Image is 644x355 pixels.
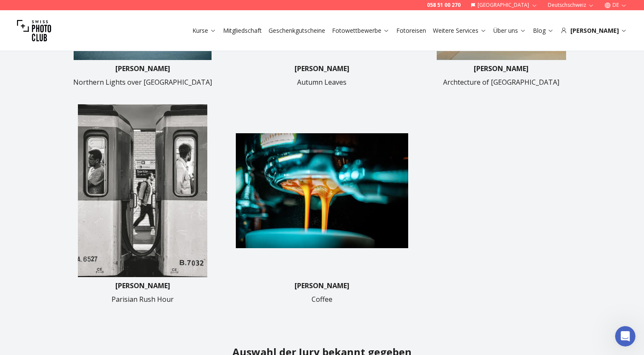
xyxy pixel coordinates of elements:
[112,294,174,304] p: Parisian Rush Hour
[236,104,408,277] img: image
[474,63,529,74] p: [PERSON_NAME]
[57,104,229,277] img: image
[36,128,153,136] div: Email
[20,105,36,111] span: Osan
[433,26,487,35] a: Weitere Services
[332,26,389,35] a: Fotowettbewerbe
[223,26,262,35] a: Mitgliedschaft
[533,26,554,35] a: Blog
[14,63,133,88] div: Hi 😀 Schön, dass du uns besuchst. Stell' uns gerne jederzeit Fragen oder hinterlasse ein Feedback.
[149,3,165,19] div: Schließen
[615,326,635,346] iframe: Intercom live chat
[429,25,490,37] button: Weitere Services
[14,95,55,100] div: Osan • Vor 11m
[115,281,170,291] p: [PERSON_NAME]
[561,26,627,35] div: [PERSON_NAME]
[36,138,136,155] input: Enter your email
[41,4,58,11] h1: Osan
[427,2,461,9] a: 058 51 00 270
[133,3,149,20] button: Home
[490,25,530,37] button: Über uns
[36,105,68,111] span: • Vor 11m
[265,25,329,37] button: Geschenkgutscheine
[295,63,349,74] p: [PERSON_NAME]
[7,58,163,179] div: Osan sagt…
[136,138,153,155] button: Übermitteln
[189,25,220,37] button: Kurse
[220,25,265,37] button: Mitgliedschaft
[7,58,140,93] div: Hi 😀 Schön, dass du uns besuchst. Stell' uns gerne jederzeit Fragen oder hinterlasse ein Feedback...
[329,25,393,37] button: Fotowettbewerbe
[7,103,17,113] img: Profile image for Osan
[297,77,346,87] p: Autumn Leaves
[269,26,325,35] a: Geschenkgutscheine
[530,25,557,37] button: Blog
[24,5,38,18] img: Profile image for Osan
[17,14,51,48] img: Swiss photo club
[443,77,559,87] p: Archtecture of [GEOGRAPHIC_DATA]
[6,3,22,20] button: go back
[295,281,349,291] p: [PERSON_NAME]
[393,25,429,37] button: Fotoreisen
[312,294,332,304] p: Coffee
[73,77,212,87] p: Northern Lights over [GEOGRAPHIC_DATA]
[115,63,170,74] p: [PERSON_NAME]
[192,26,216,35] a: Kurse
[41,11,109,19] p: In den letzten 15m aktiv
[493,26,526,35] a: Über uns
[396,26,426,35] a: Fotoreisen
